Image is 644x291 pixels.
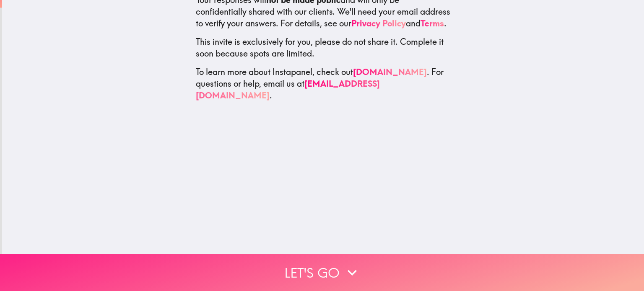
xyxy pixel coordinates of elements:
a: [EMAIL_ADDRESS][DOMAIN_NAME] [196,78,380,100]
p: To learn more about Instapanel, check out . For questions or help, email us at . [196,66,451,101]
a: [DOMAIN_NAME] [353,66,427,77]
a: Privacy Policy [351,18,406,28]
p: This invite is exclusively for you, please do not share it. Complete it soon because spots are li... [196,36,451,59]
a: Terms [421,18,444,28]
